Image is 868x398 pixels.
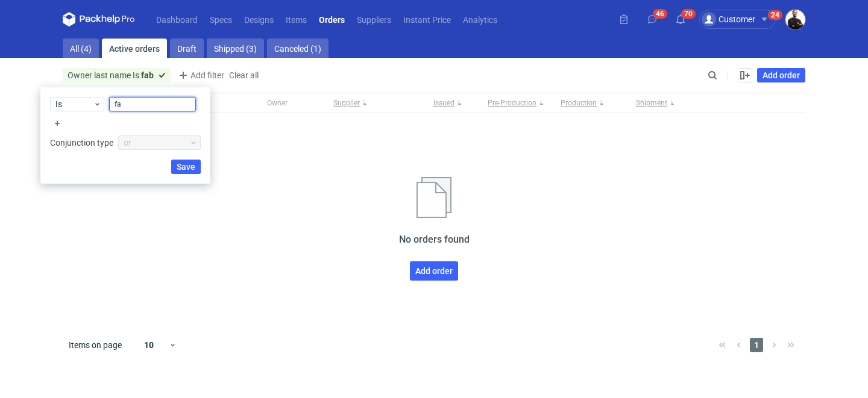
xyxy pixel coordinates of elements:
[69,339,122,351] span: Items on page
[141,70,154,80] strong: fab
[204,12,238,26] a: Specs
[229,71,259,79] span: Clear all
[150,12,204,26] a: Dashboard
[102,39,167,58] a: Active orders
[671,10,690,29] button: 70
[397,12,457,26] a: Instant Price
[457,12,503,26] a: Analytics
[750,338,763,352] span: 1
[175,68,225,82] button: Add filter
[399,232,470,247] h2: No orders found
[643,10,662,29] button: 46
[207,39,264,58] a: Shipped (3)
[176,68,224,82] span: Add filter
[130,337,169,353] div: 10
[785,10,805,30] img: Adam Fabirkiewicz
[63,68,154,82] div: Owner last name Is
[313,12,351,26] a: Orders
[228,68,259,82] button: Clear all
[702,12,755,26] div: Customer
[63,12,135,26] svg: Packhelp Pro
[267,39,329,58] a: Canceled (1)
[771,11,779,19] div: 24
[757,68,805,82] a: Add order
[280,12,313,26] a: Items
[351,12,397,26] a: Suppliers
[63,39,99,58] a: All (4)
[238,12,280,26] a: Designs
[699,10,785,29] button: Customer24
[705,68,744,82] input: Search
[63,68,154,82] button: Owner last name Is fab
[170,39,204,58] a: Draft
[410,261,458,281] a: Add order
